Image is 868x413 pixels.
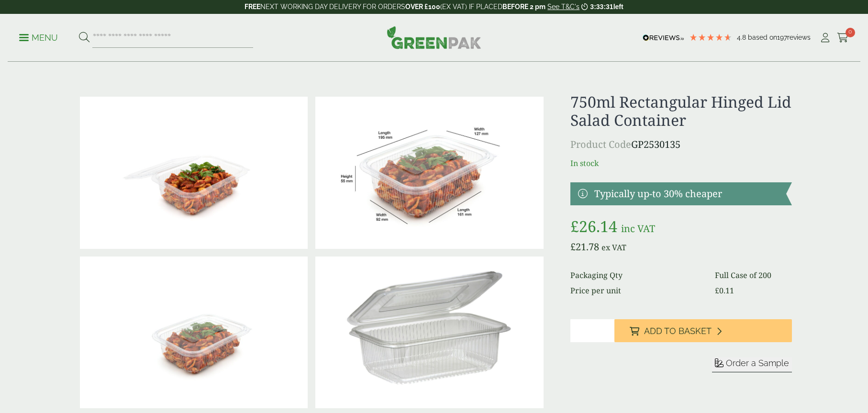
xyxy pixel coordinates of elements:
i: My Account [819,33,831,43]
span: inc VAT [621,222,655,235]
span: £ [570,216,579,236]
h1: 750ml Rectangular Hinged Lid Salad Container [570,93,792,130]
img: GreenPak Supplies [387,26,481,49]
span: Order a Sample [726,358,789,368]
p: Menu [19,32,58,44]
a: Menu [19,32,58,42]
bdi: 21.78 [570,240,599,253]
p: GP2530135 [570,137,792,152]
span: £ [570,240,576,253]
span: 197 [777,33,787,41]
img: 750ml Rectangle Hinged Salad Container Open [80,97,308,249]
dd: Full Case of 200 [715,269,792,281]
div: 4.79 Stars [689,33,732,42]
a: 0 [837,31,849,45]
img: 750ml Rectangle Hinged Salad Container Closed [80,257,308,409]
span: 0 [846,28,855,37]
dt: Price per unit [570,285,703,296]
img: REVIEWS.io [643,34,684,41]
strong: BEFORE 2 pm [502,3,545,11]
span: reviews [787,33,811,41]
bdi: 26.14 [570,216,617,236]
dt: Packaging Qty [570,269,703,281]
span: left [613,3,623,11]
span: 3:33:31 [590,3,613,11]
button: Add to Basket [614,319,792,342]
span: Add to Basket [644,326,712,336]
strong: OVER £100 [405,3,440,11]
p: In stock [570,157,792,169]
a: See T&C's [547,3,579,11]
button: Order a Sample [712,357,792,372]
span: Based on [748,33,777,41]
span: £ [715,285,719,296]
span: ex VAT [601,242,626,253]
span: 4.8 [737,33,748,41]
i: Cart [837,33,849,43]
span: Product Code [570,138,631,151]
img: SaladBox_750rectangle [315,97,543,249]
strong: FREE [245,3,260,11]
bdi: 0.11 [715,285,734,296]
img: 750ml Rectangular Hinged Lid Salad Container 0 [315,257,543,409]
